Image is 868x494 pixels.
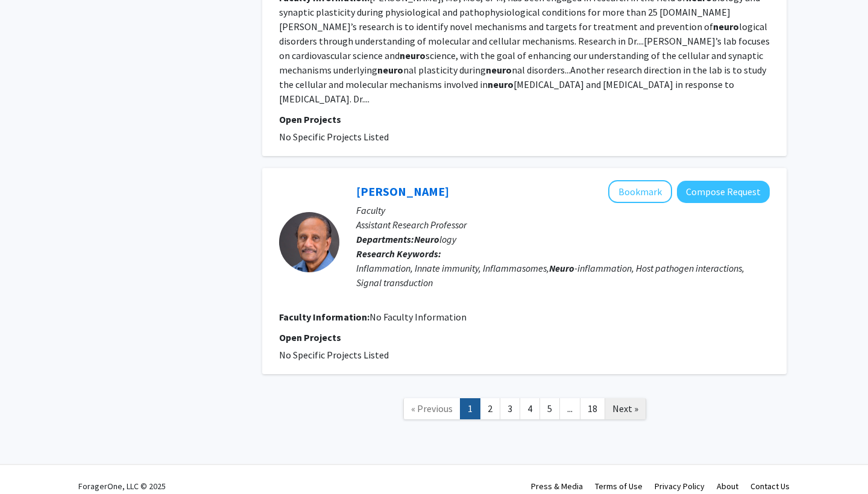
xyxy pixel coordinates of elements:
[486,64,512,76] b: neuro
[279,131,389,143] span: No Specific Projects Listed
[403,398,461,419] a: Previous Page
[500,398,520,419] a: 3
[279,330,770,345] p: Open Projects
[356,184,449,199] a: [PERSON_NAME]
[356,261,770,290] div: Inflammation, Innate immunity, Inflammasomes, -inflammation, Host pathogen interactions, Signal t...
[750,481,790,492] a: Contact Us
[279,112,770,127] p: Open Projects
[605,398,646,419] a: Next
[580,398,605,419] a: 18
[356,248,441,260] b: Research Keywords:
[713,20,739,33] b: neuro
[608,180,672,203] button: Add Shankar Iyer to Bookmarks
[717,481,738,492] a: About
[414,233,439,245] b: Neuro
[677,181,770,203] button: Compose Request to Shankar Iyer
[612,402,638,414] span: Next »
[655,481,705,492] a: Privacy Policy
[262,386,787,435] nav: Page navigation
[460,398,480,419] a: 1
[531,481,583,492] a: Press & Media
[549,262,574,274] b: Neuro
[539,398,560,419] a: 5
[400,49,426,61] b: neuro
[370,311,467,323] span: No Faculty Information
[356,217,770,232] p: Assistant Research Professor
[414,233,456,245] span: logy
[480,398,500,419] a: 2
[279,349,389,361] span: No Specific Projects Listed
[595,481,643,492] a: Terms of Use
[411,402,453,414] span: « Previous
[279,311,370,323] b: Faculty Information:
[356,203,770,217] p: Faculty
[377,64,403,76] b: neuro
[356,233,414,245] b: Departments:
[520,398,540,419] a: 4
[567,402,573,414] span: ...
[9,440,51,485] iframe: Chat
[488,78,514,90] b: neuro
